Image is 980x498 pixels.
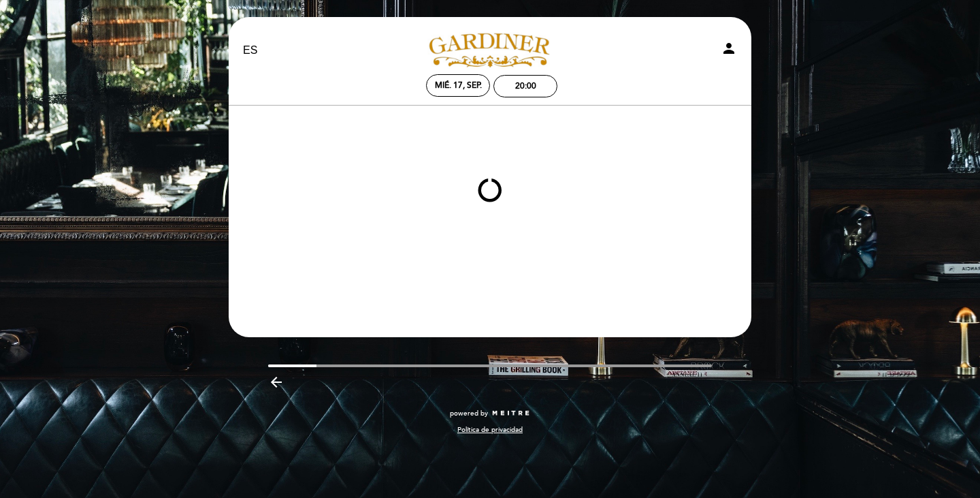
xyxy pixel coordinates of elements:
i: arrow_backward [268,374,284,390]
a: [PERSON_NAME] [405,32,575,69]
i: person [721,40,737,57]
a: powered by [450,409,530,418]
div: mié. 17, sep. [435,80,482,91]
a: Política de privacidad [457,425,523,435]
div: 20:00 [515,81,536,91]
span: powered by [450,409,488,418]
button: person [721,40,737,61]
img: MEITRE [491,410,530,417]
